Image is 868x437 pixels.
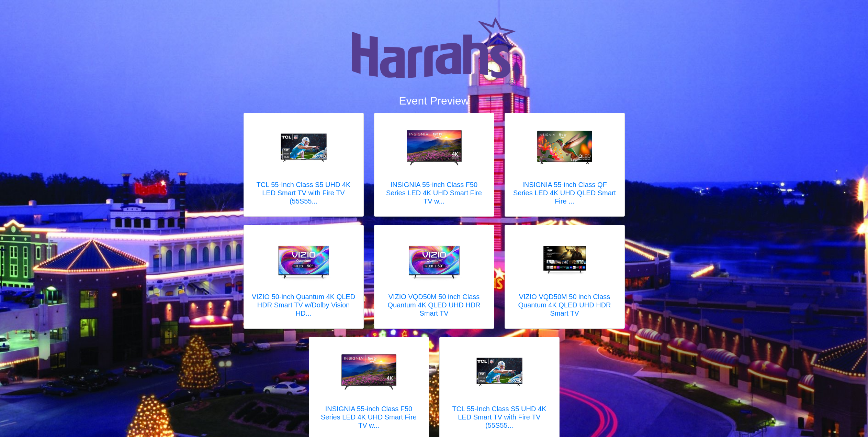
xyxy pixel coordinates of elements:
h5: INSIGNIA 55-inch Class QF Series LED 4K UHD QLED Smart Fire ... [512,181,618,205]
a: INSIGNIA 55-inch Class F50 Series LED 4K UHD Smart Fire TV with Alexa Voice Remote (NS-55F501NA26... [316,344,422,434]
a: INSIGNIA 55-inch Class QF Series LED 4K UHD QLED Smart Fire TV with Alexa Voice Remote (NS55-UQFL... [512,120,618,209]
h5: VIZIO 50-inch Quantum 4K QLED HDR Smart TV w/Dolby Vision HD... [251,293,357,317]
a: INSIGNIA 55-inch Class F50 Series LED 4K UHD Smart Fire TV with Alexa Voice Remote (NS-55F501NA26... [381,120,487,209]
h5: TCL 55-Inch Class S5 UHD 4K LED Smart TV with Fire TV (55S55... [251,181,357,205]
img: INSIGNIA 55-inch Class QF Series LED 4K UHD QLED Smart Fire TV with Alexa Voice Remote (NS55-UQFL26) [537,131,592,164]
img: TCL 55-Inch Class S5 UHD 4K LED Smart TV with Fire TV (55S551F, 2024 Model), Dolby Vision, HDR PR... [276,120,331,175]
h5: INSIGNIA 55-inch Class F50 Series LED 4K UHD Smart Fire TV w... [381,181,487,205]
h5: VIZIO VQD50M 50 inch Class Quantum 4K QLED UHD HDR Smart TV [512,293,618,317]
img: Logo [352,17,516,86]
img: VIZIO 50-inch Quantum 4K QLED HDR Smart TV w/Dolby Vision HDR, WiFi 6, Bluetooth Headphone Capabl... [276,232,331,287]
img: INSIGNIA 55-inch Class F50 Series LED 4K UHD Smart Fire TV with Alexa Voice Remote (NS-55F501NA26) [341,354,396,389]
img: VIZIO VQD50M 50 inch Class Quantum 4K QLED UHD HDR Smart TV [537,244,592,275]
img: VIZIO VQD50M 50 inch Class Quantum 4K QLED UHD HDR Smart TV [407,232,462,287]
h5: VIZIO VQD50M 50 inch Class Quantum 4K QLED UHD HDR Smart TV [381,293,487,317]
h5: INSIGNIA 55-inch Class F50 Series LED 4K UHD Smart Fire TV w... [316,405,422,429]
a: VIZIO VQD50M 50 inch Class Quantum 4K QLED UHD HDR Smart TV VIZIO VQD50M 50 inch Class Quantum 4K... [381,232,487,321]
h2: Event Preview [244,94,625,107]
img: TCL 55-Inch Class S5 UHD 4K LED Smart TV with Fire TV (55S551F, 2024 Model), Dolby Vision, HDR PR... [472,344,527,399]
a: TCL 55-Inch Class S5 UHD 4K LED Smart TV with Fire TV (55S551F, 2024 Model), Dolby Vision, HDR PR... [251,120,357,209]
a: VIZIO 50-inch Quantum 4K QLED HDR Smart TV w/Dolby Vision HDR, WiFi 6, Bluetooth Headphone Capabl... [251,232,357,321]
h5: TCL 55-Inch Class S5 UHD 4K LED Smart TV with Fire TV (55S55... [447,405,552,429]
a: VIZIO VQD50M 50 inch Class Quantum 4K QLED UHD HDR Smart TV VIZIO VQD50M 50 inch Class Quantum 4K... [512,232,618,321]
img: INSIGNIA 55-inch Class F50 Series LED 4K UHD Smart Fire TV with Alexa Voice Remote (NS-55F501NA26) [407,130,462,165]
a: TCL 55-Inch Class S5 UHD 4K LED Smart TV with Fire TV (55S551F, 2024 Model), Dolby Vision, HDR PR... [447,344,552,434]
